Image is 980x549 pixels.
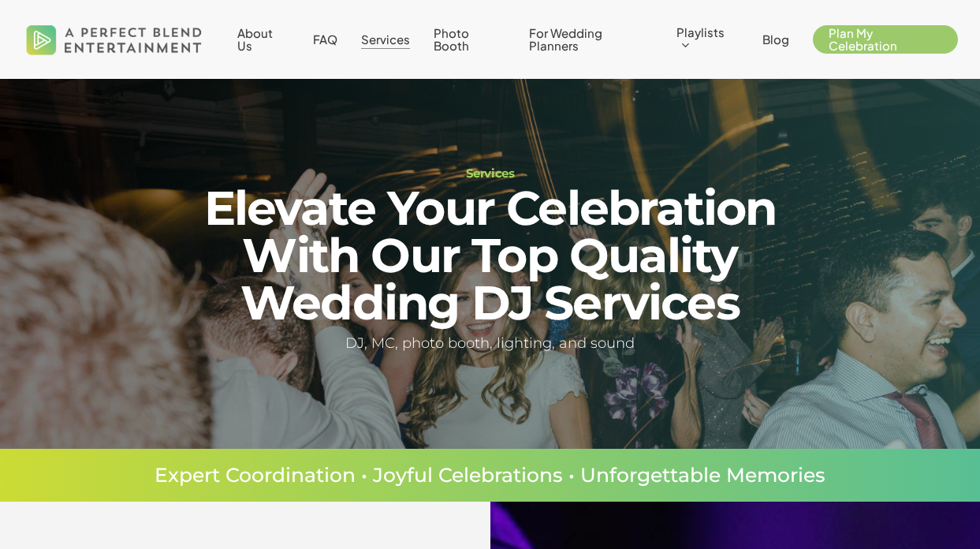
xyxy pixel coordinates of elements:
[762,33,789,46] a: Blog
[313,32,337,47] span: FAQ
[829,25,897,53] span: Plan My Celebration
[529,25,602,53] span: For Wedding Planners
[434,27,506,52] a: Photo Booth
[529,27,653,52] a: For Wedding Planners
[676,26,740,53] a: Playlists
[237,27,289,52] a: About Us
[361,32,410,47] span: Services
[762,32,789,47] span: Blog
[22,11,207,68] img: A Perfect Blend Entertainment
[47,465,933,485] p: Expert Coordination • Joyful Celebrations • Unforgettable Memories
[434,25,469,53] span: Photo Booth
[813,27,958,52] a: Plan My Celebration
[313,33,337,46] a: FAQ
[237,25,273,53] span: About Us
[202,185,779,327] h2: Elevate Your Celebration With Our Top Quality Wedding DJ Services
[361,33,410,46] a: Services
[676,24,725,39] span: Playlists
[202,332,779,355] h5: DJ, MC, photo booth, lighting, and sound
[202,167,779,179] h1: Services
